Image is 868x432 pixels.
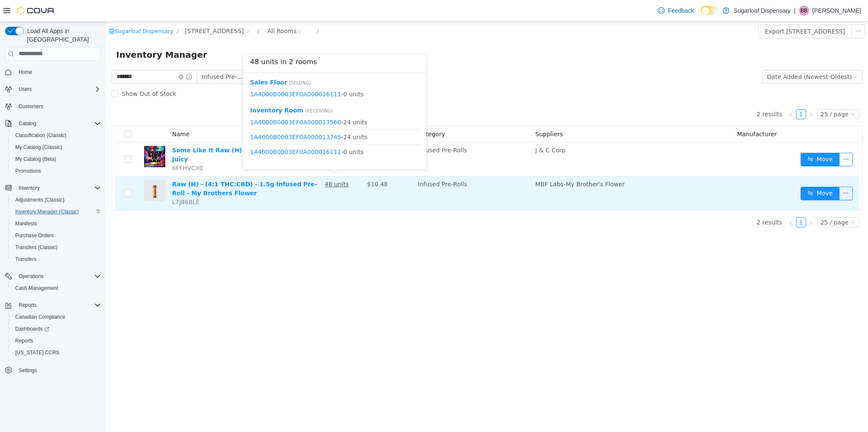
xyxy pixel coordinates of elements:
[8,335,104,347] button: Reports
[695,131,734,145] button: icon: swapMove
[12,254,101,264] span: Transfers
[744,90,749,96] i: icon: down
[701,6,718,15] input: Dark Mode
[151,6,153,13] span: /
[746,3,759,17] button: icon: ellipsis
[8,347,104,359] button: [US_STATE] CCRS
[144,111,314,120] span: - 24 units
[161,3,191,16] div: All Rooms
[19,120,36,127] span: Catalog
[682,90,687,95] i: icon: left
[652,3,746,17] button: Export [STREET_ADDRESS]
[703,199,708,204] i: icon: right
[8,206,104,218] button: Inventory Manager (Classic)
[812,6,861,16] p: [PERSON_NAME]
[8,323,104,335] a: Dashboards
[15,84,35,94] button: Users
[700,196,710,206] li: Next Page
[12,230,101,241] span: Purchase Orders
[12,336,36,346] a: Reports
[15,196,64,203] span: Adjustments (Classic)
[15,67,36,77] a: Home
[12,130,70,140] a: Classification (Classic)
[695,165,734,179] button: icon: swapMove
[12,219,40,229] a: Manifests
[8,230,104,241] button: Purchase Orders
[144,127,235,134] a: 1A4000B0003EF0A000016111
[12,242,101,252] span: Transfers (Classic)
[8,165,104,177] button: Promotions
[15,232,54,239] span: Purchase Orders
[15,183,101,193] span: Inventory
[2,270,104,282] button: Operations
[183,59,205,64] span: ( Selling )
[12,166,45,176] a: Promotions
[3,7,8,12] i: icon: shop
[8,218,104,230] button: Manifests
[15,118,101,129] span: Catalog
[631,109,671,116] span: Manufacturer
[429,109,457,116] span: Suppliers
[211,6,213,13] span: /
[12,154,101,164] span: My Catalog (Beta)
[15,300,101,310] span: Reports
[668,6,694,15] span: Feedback
[72,53,78,58] i: icon: close-circle
[12,348,63,358] a: [US_STATE] CCRS
[715,196,743,205] div: 25 / page
[309,155,426,188] td: Infused Pre-Rolls
[15,101,47,112] a: Customers
[66,125,200,141] a: Some Like It Raw (H) - 1g Infused Joint - Juicy
[12,283,101,293] span: Cash Management
[8,153,104,165] button: My Catalog (Beta)
[15,67,101,77] span: Home
[12,219,101,229] span: Manifests
[144,85,198,92] b: Inventory Room
[700,87,710,98] li: Next Page
[144,35,314,46] h3: 48 units in 2 rooms
[66,143,97,150] span: 6FFHVCX0
[15,271,101,281] span: Operations
[8,129,104,141] button: Classification (Classic)
[12,142,101,152] span: My Catalog (Classic)
[15,314,65,320] span: Canadian Compliance
[15,349,59,356] span: [US_STATE] CCRS
[309,121,426,155] td: Infused Pre-Rolls
[15,101,101,112] span: Customers
[15,118,39,129] button: Catalog
[15,208,79,215] span: Inventory Manager (Classic)
[19,367,37,374] span: Settings
[144,57,181,64] a: Sales Floor
[746,53,751,59] i: icon: down
[12,195,68,205] a: Adjustments (Classic)
[8,194,104,206] button: Adjustments (Classic)
[12,230,57,241] a: Purchase Orders
[80,52,86,58] i: icon: info-circle
[79,5,138,14] span: 336 East Chestnut St
[5,62,101,398] nav: Complex example
[66,159,211,175] a: Raw (H) - (4:1 THC:CBD) - 1.5g Infused Pre-Roll - My Brothers Flower
[703,90,708,95] i: icon: right
[690,196,700,206] li: 1
[261,159,282,166] span: $10.48
[19,86,32,93] span: Users
[661,49,746,62] div: Date Added (Newest-Oldest)
[12,324,53,334] a: Dashboards
[690,196,700,205] a: 1
[12,142,66,152] a: My Catalog (Classic)
[690,87,700,98] li: 1
[38,158,59,180] img: Raw (H) - (4:1 THC:CBD) - 1.5g Infused Pre-Roll - My Brothers Flower hero shot
[12,348,101,358] span: Washington CCRS
[15,244,58,251] span: Transfers (Classic)
[10,26,106,40] span: Inventory Manager
[19,185,39,191] span: Inventory
[2,66,104,78] button: Home
[15,300,40,310] button: Reports
[219,159,243,166] u: 48 units
[144,96,314,105] span: - 24 units
[8,282,104,294] button: Cash Management
[15,325,49,332] span: Dashboards
[2,364,104,376] button: Settings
